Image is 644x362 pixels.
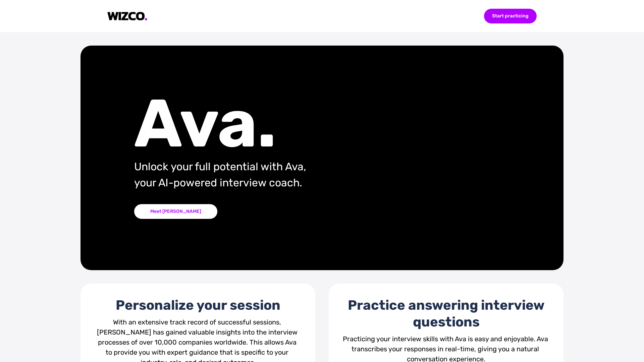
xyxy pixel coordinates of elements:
div: Practice answering interview questions [342,297,550,330]
div: Ava. [134,97,365,150]
div: Unlock your full potential with Ava, your AI-powered interview coach. [134,159,365,191]
img: logo [107,12,148,21]
div: Meet [PERSON_NAME] [134,204,217,219]
div: Personalize your session [94,297,302,314]
div: Start practicing [484,9,537,23]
